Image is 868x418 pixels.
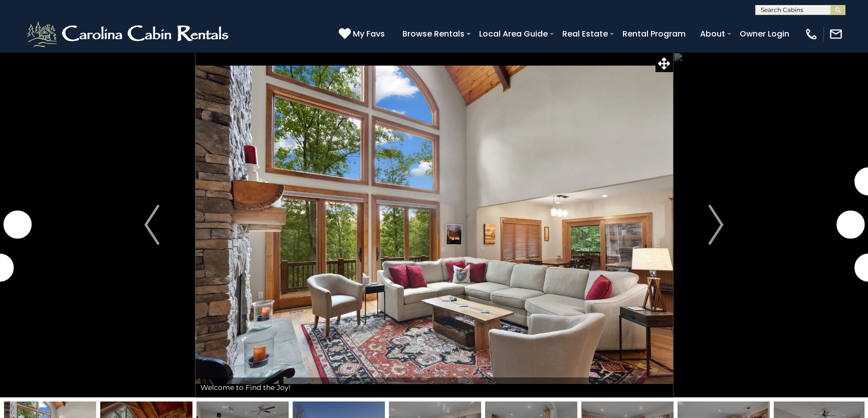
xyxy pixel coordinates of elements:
img: arrow [144,205,159,245]
button: Next [673,52,759,397]
img: arrow [709,205,724,245]
a: Browse Rentals [397,25,470,43]
a: About [695,25,730,43]
a: Owner Login [735,25,794,43]
img: phone-regular-white.png [804,27,818,41]
img: mail-regular-white.png [829,27,843,41]
span: My Favs [353,28,385,40]
img: White-1-2.png [25,19,233,49]
a: Real Estate [557,25,613,43]
a: My Favs [339,28,387,41]
a: Rental Program [617,25,691,43]
div: Welcome to Find the Joy! [195,377,673,397]
a: Local Area Guide [474,25,553,43]
button: Previous [109,52,195,397]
